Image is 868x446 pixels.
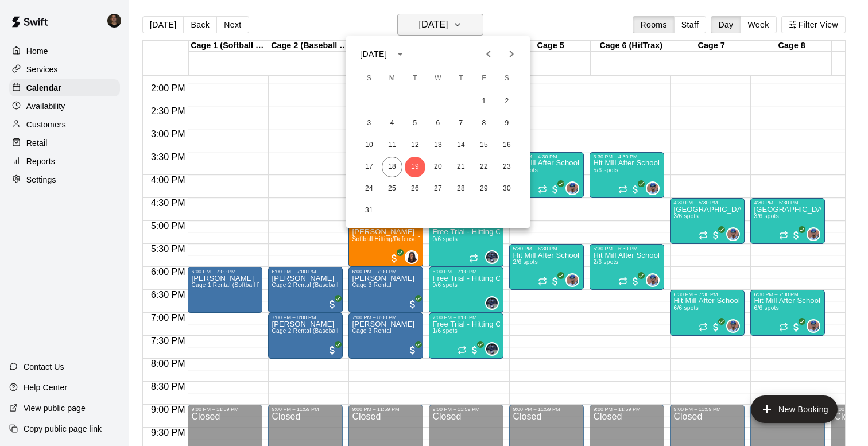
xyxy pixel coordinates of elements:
button: 15 [474,135,494,156]
button: 17 [359,157,379,177]
button: 11 [382,135,402,156]
button: 20 [428,157,448,177]
button: 22 [474,157,494,177]
button: 30 [497,179,517,199]
button: 12 [405,135,425,156]
button: 14 [451,135,471,156]
button: 8 [474,113,494,134]
button: 2 [497,91,517,112]
span: Sunday [359,67,379,90]
div: [DATE] [360,48,387,60]
span: Thursday [451,67,471,90]
button: calendar view is open, switch to year view [390,44,410,64]
button: 23 [497,157,517,177]
button: 19 [405,157,425,177]
button: 4 [382,113,402,134]
button: 5 [405,113,425,134]
button: 26 [405,179,425,199]
span: Wednesday [428,67,448,90]
button: 24 [359,179,379,199]
span: Saturday [497,67,517,90]
button: Previous month [477,42,500,65]
button: 7 [451,113,471,134]
span: Tuesday [405,67,425,90]
button: 13 [428,135,448,156]
button: 10 [359,135,379,156]
button: 21 [451,157,471,177]
button: 28 [451,179,471,199]
button: 3 [359,113,379,134]
span: Monday [382,67,402,90]
button: 18 [382,157,402,177]
button: 16 [497,135,517,156]
button: 25 [382,179,402,199]
button: 27 [428,179,448,199]
button: 31 [359,200,379,221]
button: Next month [500,42,523,65]
span: Friday [474,67,494,90]
button: 9 [497,113,517,134]
button: 1 [474,91,494,112]
button: 6 [428,113,448,134]
button: 29 [474,179,494,199]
